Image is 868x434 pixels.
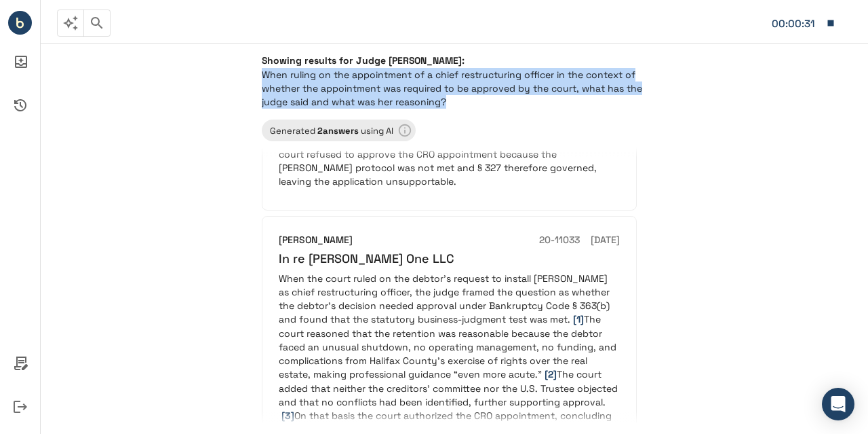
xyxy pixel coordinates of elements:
span: [1] [573,313,584,325]
span: [3] [281,410,294,422]
div: Matter: 108990:0001 [772,15,819,33]
h6: [PERSON_NAME] [279,233,353,248]
div: Learn more about your results [262,120,416,141]
div: Open Intercom Messenger [822,388,854,420]
span: [2] [545,368,557,380]
h6: 20-11033 [539,233,580,248]
h6: Showing results for Judge [PERSON_NAME]: [262,54,647,67]
p: When ruling on the appointment of a chief restructuring officer in the context of whether the app... [262,68,647,109]
b: 2 answer s [317,125,359,137]
h6: [DATE] [591,233,620,248]
span: Generated using AI [262,125,401,137]
button: Matter: 108990:0001 [765,9,842,37]
h6: In re [PERSON_NAME] One LLC [279,251,620,266]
